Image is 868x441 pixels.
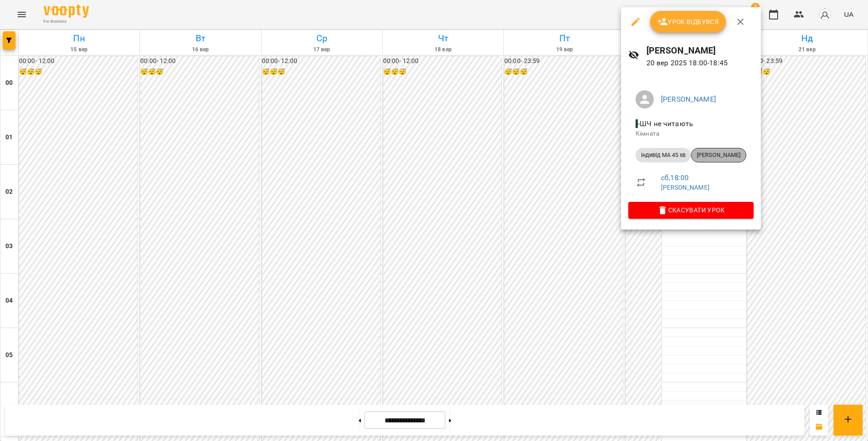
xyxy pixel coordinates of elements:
[661,95,716,103] a: [PERSON_NAME]
[646,44,754,58] h6: [PERSON_NAME]
[636,129,746,138] p: Кімната
[636,119,695,128] span: - ШЧ не читають
[636,151,691,159] span: індивід МА 45 хв
[661,184,710,191] a: [PERSON_NAME]
[657,16,719,27] span: Урок відбувся
[636,205,746,216] span: Скасувати Урок
[691,148,746,162] div: [PERSON_NAME]
[628,202,754,218] button: Скасувати Урок
[650,11,726,33] button: Урок відбувся
[661,173,689,182] a: сб , 18:00
[691,151,746,159] span: [PERSON_NAME]
[646,58,754,69] p: 20 вер 2025 18:00 - 18:45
